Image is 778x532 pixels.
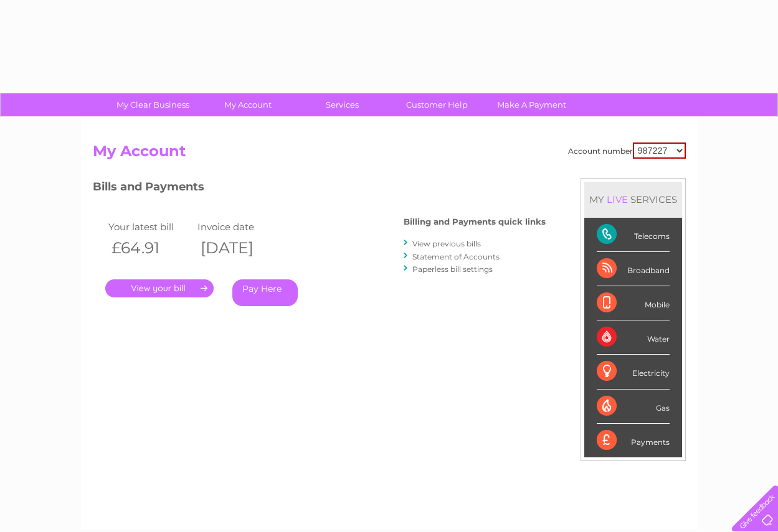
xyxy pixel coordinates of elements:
[597,320,670,355] div: Water
[412,252,500,261] a: Statement of Accounts
[93,178,546,200] h3: Bills and Payments
[194,235,284,261] th: [DATE]
[480,93,583,116] a: Make A Payment
[584,182,682,217] div: MY SERVICES
[597,424,670,457] div: Payments
[105,279,214,297] a: .
[597,286,670,320] div: Mobile
[404,217,546,226] h4: Billing and Payments quick links
[291,93,394,116] a: Services
[568,142,686,159] div: Account number
[597,355,670,389] div: Electricity
[597,390,670,424] div: Gas
[597,218,670,252] div: Telecoms
[386,93,488,116] a: Customer Help
[93,142,686,166] h2: My Account
[105,235,195,261] th: £64.91
[604,194,630,205] div: LIVE
[412,264,493,274] a: Paperless bill settings
[105,218,195,235] td: Your latest bill
[412,239,481,248] a: View previous bills
[232,279,298,306] a: Pay Here
[194,218,284,235] td: Invoice date
[597,252,670,286] div: Broadband
[102,93,204,116] a: My Clear Business
[196,93,299,116] a: My Account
